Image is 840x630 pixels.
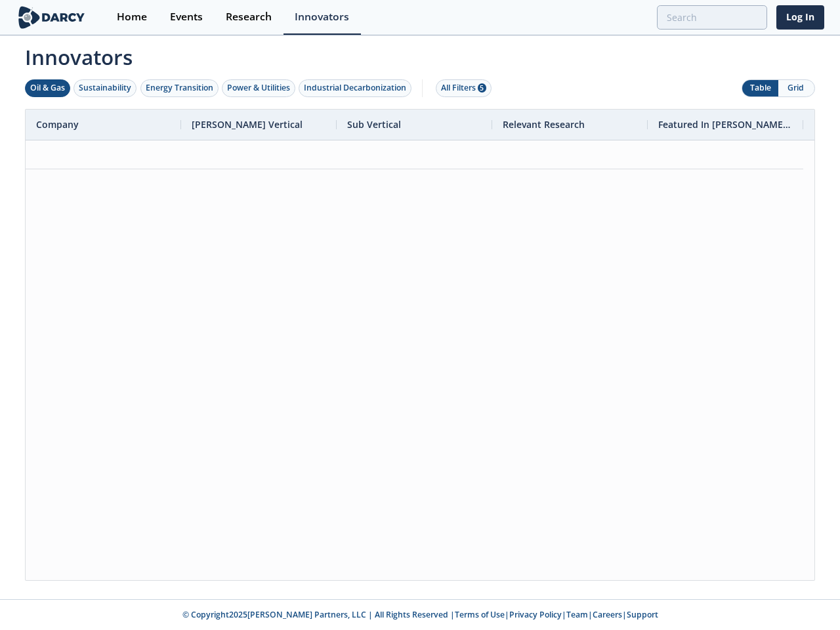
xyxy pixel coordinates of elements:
a: Terms of Use [455,609,505,620]
div: Oil & Gas [30,82,65,94]
button: Oil & Gas [25,79,70,97]
a: Log In [776,5,824,30]
span: Relevant Research [503,118,585,131]
a: Support [627,609,658,620]
span: 5 [478,83,486,93]
button: Power & Utilities [222,79,295,97]
a: Privacy Policy [509,609,562,620]
span: Sub Vertical [347,118,401,131]
div: Research [226,12,272,22]
button: Grid [778,80,814,96]
div: Events [170,12,203,22]
span: Innovators [16,37,824,72]
div: Sustainability [79,82,131,94]
a: Team [566,609,588,620]
span: Company [36,118,79,131]
p: © Copyright 2025 [PERSON_NAME] Partners, LLC | All Rights Reserved | | | | | [18,609,822,621]
div: Home [117,12,147,22]
button: All Filters 5 [436,79,492,97]
div: Power & Utilities [227,82,290,94]
span: [PERSON_NAME] Vertical [192,118,303,131]
div: Energy Transition [146,82,213,94]
input: Advanced Search [657,5,767,30]
div: Innovators [295,12,349,22]
span: Featured In [PERSON_NAME] Live [658,118,793,131]
button: Industrial Decarbonization [299,79,411,97]
button: Sustainability [73,79,136,97]
div: All Filters [441,82,486,94]
button: Energy Transition [140,79,219,97]
button: Table [742,80,778,96]
a: Careers [593,609,622,620]
img: logo-wide.svg [16,6,87,29]
div: Industrial Decarbonization [304,82,406,94]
